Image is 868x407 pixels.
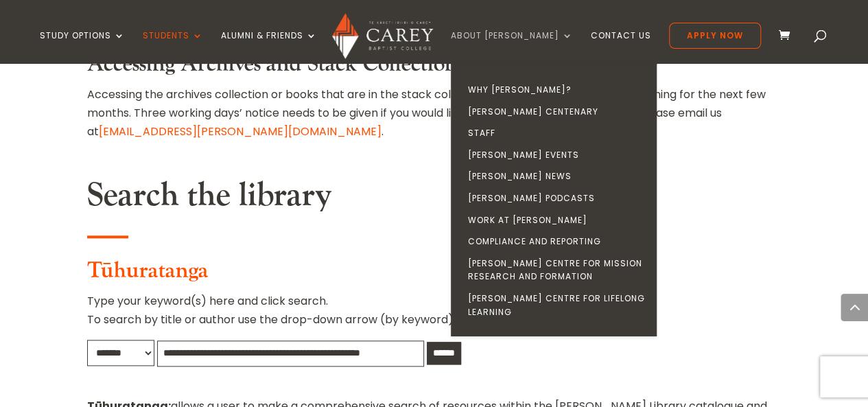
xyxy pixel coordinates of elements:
[454,253,660,288] a: [PERSON_NAME] Centre for Mission Research and Formation
[87,51,782,84] h3: Accessing Archives and Stack Collection
[454,101,660,123] a: [PERSON_NAME] Centenary
[591,31,651,63] a: Contact Us
[87,85,782,141] p: Accessing the archives collection or books that are in the stack collection will require some for...
[454,165,660,187] a: [PERSON_NAME] News
[454,187,660,209] a: [PERSON_NAME] Podcasts
[454,79,660,101] a: Why [PERSON_NAME]?
[454,122,660,144] a: Staff
[454,209,660,231] a: Work at [PERSON_NAME]
[454,288,660,323] a: [PERSON_NAME] Centre for Lifelong Learning
[451,31,573,63] a: About [PERSON_NAME]
[87,292,782,340] p: Type your keyword(s) here and click search. To search by title or author use the drop-down arrow ...
[143,31,203,63] a: Students
[40,31,125,63] a: Study Options
[87,258,782,291] h3: Tūhuratanga
[332,13,433,59] img: Carey Baptist College
[87,176,782,222] h2: Search the library
[99,124,382,139] a: [EMAIL_ADDRESS][PERSON_NAME][DOMAIN_NAME]
[454,231,660,253] a: Compliance and Reporting
[221,31,317,63] a: Alumni & Friends
[454,144,660,166] a: [PERSON_NAME] Events
[669,23,761,49] a: Apply Now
